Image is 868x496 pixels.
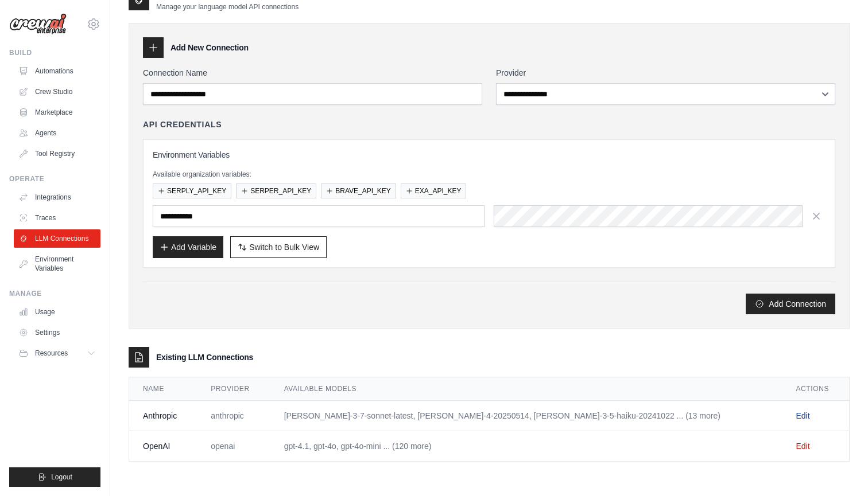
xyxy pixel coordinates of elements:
[14,144,100,163] a: Tool Registry
[14,62,100,80] a: Automations
[156,2,299,11] p: Manage your language model API connections
[14,188,100,206] a: Integrations
[14,344,100,362] button: Resources
[14,83,100,101] a: Crew Studio
[153,170,826,179] p: Available organization variables:
[249,241,319,253] span: Switch to Bulk View
[14,229,100,248] a: LLM Connections
[129,431,197,462] td: OpenAI
[143,67,482,79] label: Connection Name
[796,442,810,451] a: Edit
[197,431,270,462] td: openai
[321,183,396,198] button: BRAVE_API_KEY
[14,209,100,227] a: Traces
[14,250,100,278] a: Environment Variables
[143,119,222,130] h4: API Credentials
[129,401,197,431] td: Anthropic
[496,67,835,79] label: Provider
[9,174,100,183] div: Operate
[156,352,253,363] h3: Existing LLM Connections
[153,236,223,258] button: Add Variable
[270,431,782,462] td: gpt-4.1, gpt-4o, gpt-4o-mini ... (120 more)
[153,149,826,161] h3: Environment Variables
[236,183,316,198] button: SERPER_API_KEY
[9,289,100,298] div: Manage
[401,183,467,198] button: EXA_API_KEY
[129,377,197,401] th: Name
[270,377,782,401] th: Available Models
[197,401,270,431] td: anthropic
[14,303,100,321] a: Usage
[9,467,100,487] button: Logout
[35,349,68,358] span: Resources
[796,411,810,420] a: Edit
[197,377,270,401] th: Provider
[170,42,249,53] h3: Add New Connection
[9,48,100,57] div: Build
[9,13,67,35] img: Logo
[14,103,100,122] a: Marketplace
[746,294,835,314] button: Add Connection
[782,377,850,401] th: Actions
[14,323,100,342] a: Settings
[230,236,327,258] button: Switch to Bulk View
[153,183,231,198] button: SERPLY_API_KEY
[14,124,100,142] a: Agents
[51,472,72,482] span: Logout
[270,401,782,431] td: [PERSON_NAME]-3-7-sonnet-latest, [PERSON_NAME]-4-20250514, [PERSON_NAME]-3-5-haiku-20241022 ... (...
